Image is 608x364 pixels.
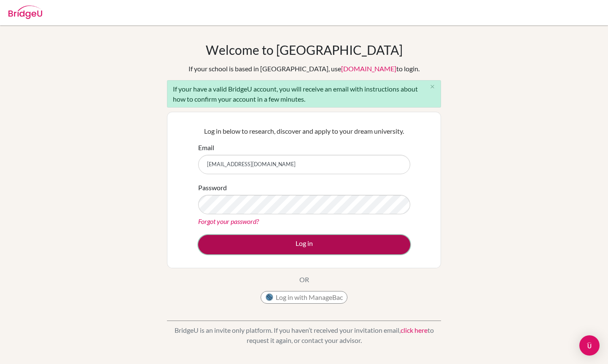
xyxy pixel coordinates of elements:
p: Log in below to research, discover and apply to your dream university. [198,126,410,136]
div: If your school is based in [GEOGRAPHIC_DATA], use to login. [188,64,420,74]
img: Bridge-U [8,5,42,19]
div: If your have a valid BridgeU account, you will receive an email with instructions about how to co... [167,80,441,108]
i: close [429,84,436,90]
h1: Welcome to [GEOGRAPHIC_DATA] [206,42,403,57]
button: Close [424,81,441,93]
a: click here [401,326,428,334]
p: OR [299,275,309,285]
div: Open Intercom Messenger [579,335,600,356]
button: Log in with ManageBac [261,291,347,304]
a: [DOMAIN_NAME] [341,65,396,73]
p: BridgeU is an invite only platform. If you haven’t received your invitation email, to request it ... [167,325,441,345]
label: Email [198,143,214,153]
button: Log in [198,235,410,254]
a: Forgot your password? [198,217,259,225]
label: Password [198,183,227,193]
